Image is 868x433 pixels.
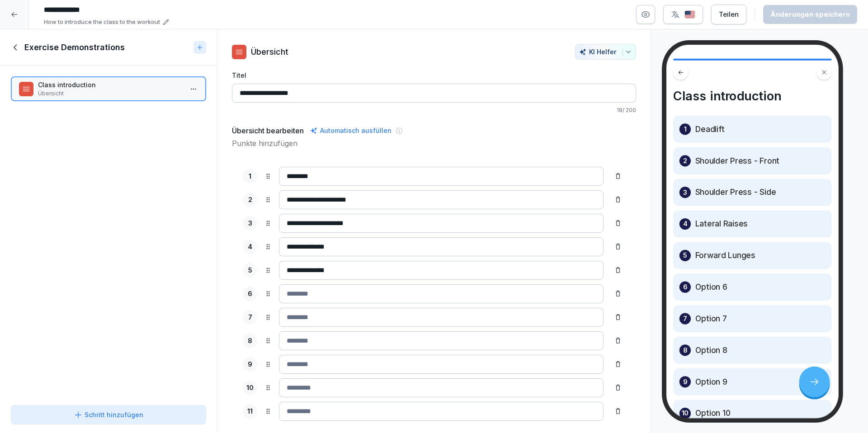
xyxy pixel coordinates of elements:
p: 4 [683,219,688,229]
p: 5 [248,265,252,276]
h1: Exercise Demonstrations [24,42,125,53]
p: 18 / 200 [232,106,636,114]
h4: Class introduction [673,89,831,104]
p: 8 [683,345,688,355]
p: 2 [683,155,687,166]
div: Änderungen speichern [770,9,850,19]
p: Shoulder Press - Side [695,187,776,198]
p: Punkte hinzufügen [232,138,636,149]
p: Option 6 [695,282,727,292]
p: 1 [684,124,687,134]
div: KI Helfer [579,48,632,56]
img: us.svg [684,10,695,19]
div: Automatisch ausfüllen [308,125,393,136]
p: 8 [248,336,252,346]
p: 1 [249,171,251,182]
p: Übersicht [251,46,288,58]
p: 3 [683,187,687,198]
p: 4 [248,242,252,252]
p: 6 [683,282,688,292]
p: Forward Lunges [695,250,755,261]
p: 3 [248,218,252,229]
button: Teilen [711,5,746,24]
p: Deadlift [695,124,725,134]
p: 6 [248,289,252,299]
button: Änderungen speichern [763,5,857,24]
p: Lateral Raises [695,219,748,229]
p: How to introduce the class to the workout [44,18,160,27]
p: 2 [248,195,252,205]
p: 5 [683,250,687,261]
button: KI Helfer [575,44,636,60]
h5: Übersicht bearbeiten [232,125,304,136]
div: Class introductionÜbersicht [11,76,206,101]
p: Option 8 [695,345,727,355]
p: Übersicht [38,89,183,98]
label: Titel [232,71,636,80]
p: 9 [248,359,252,370]
p: 9 [683,377,688,387]
p: 10 [246,383,254,393]
p: 7 [683,313,687,324]
p: Option 7 [695,313,727,324]
p: 7 [248,312,252,323]
p: 11 [247,406,253,417]
p: Shoulder Press - Front [695,155,779,166]
p: 10 [682,408,689,419]
button: Schritt hinzufügen [11,405,206,424]
p: Option 10 [695,408,731,419]
p: Option 9 [695,377,727,387]
p: Class introduction [38,80,183,89]
div: Teilen [719,9,739,19]
div: Schritt hinzufügen [74,410,143,419]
